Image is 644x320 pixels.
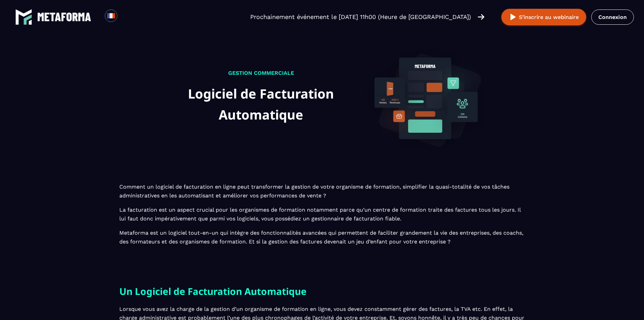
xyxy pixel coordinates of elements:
p: Prochainement événement le [DATE] 11h00 (Heure de [GEOGRAPHIC_DATA]) [250,12,471,22]
img: play [509,13,517,21]
h2: Un Logiciel de Facturation Automatique [119,283,525,299]
img: logo [37,13,91,21]
h1: Logiciel de Facturation Automatique [162,83,361,125]
p: GESTION COMMERCIALE [162,69,361,78]
img: arrow-right [478,13,484,21]
a: Connexion [591,9,634,25]
img: fr [107,12,115,20]
img: logo [15,8,32,25]
input: Search for option [123,13,128,21]
img: logiciel-background [367,41,483,156]
p: Comment un logiciel de facturation en ligne peut transformer la gestion de votre organisme de for... [119,183,525,246]
button: S’inscrire au webinaire [501,9,586,25]
div: Search for option [117,9,134,24]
